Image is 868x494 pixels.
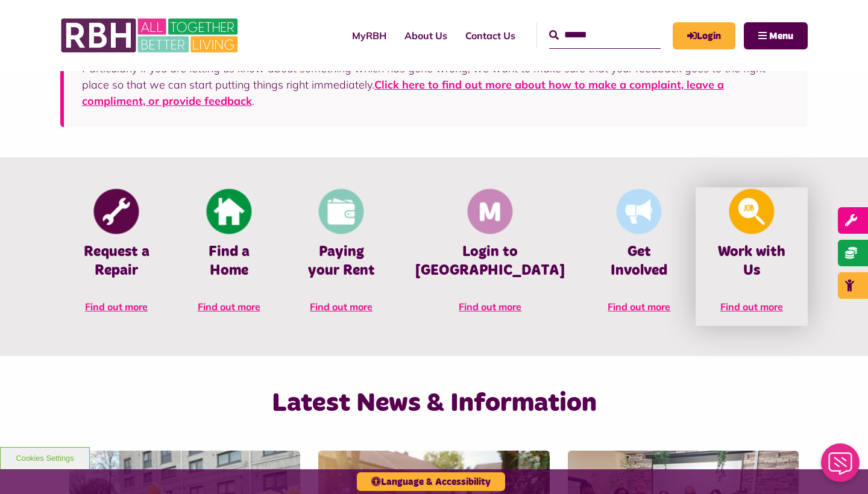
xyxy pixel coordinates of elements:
a: Find A Home Find a Home Find out more [172,187,285,326]
img: Find A Home [206,189,251,234]
a: MyRBH [343,19,395,52]
span: Find out more [608,301,670,313]
h4: Get Involved [601,243,677,280]
h4: Paying your Rent [303,243,379,280]
img: Report Repair [94,189,139,234]
img: RBH [60,12,241,59]
h4: Request a Repair [78,243,154,280]
a: Looking For A Job Work with Us Find out more [696,187,808,326]
h2: Latest News & Information [185,386,684,421]
a: Membership And Mutuality Login to [GEOGRAPHIC_DATA] Find out more [397,187,583,326]
img: Looking For A Job [729,189,774,234]
a: MyRBH [673,22,735,49]
a: Contact Us [456,19,524,52]
img: Membership And Mutuality [468,189,513,234]
input: Search [549,22,661,48]
span: Find out more [85,301,148,313]
iframe: Netcall Web Assistant for live chat [814,440,868,494]
button: Language & Accessibility [357,472,505,491]
span: Find out more [310,301,373,313]
span: Menu [769,31,793,41]
a: About Us [395,19,456,52]
span: Find out more [720,301,783,313]
img: Pay Rent [319,189,364,234]
a: Get Involved Get Involved Find out more [583,187,695,326]
button: Navigation [744,22,808,49]
h4: Work with Us [714,243,790,280]
h4: Find a Home [190,243,266,280]
span: Find out more [198,301,260,313]
a: Pay Rent Paying your Rent Find out more [285,187,397,326]
a: Report Repair Request a Repair Find out more [60,187,172,326]
img: Get Involved [617,189,662,234]
a: Click here to find out more about how to make a complaint, leave a compliment, or provide feedback [82,78,724,108]
h4: Login to [GEOGRAPHIC_DATA] [415,243,565,280]
p: Particularly if you are letting us know about something which has gone wrong, we want to make sur... [82,60,790,109]
span: Find out more [459,301,521,313]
